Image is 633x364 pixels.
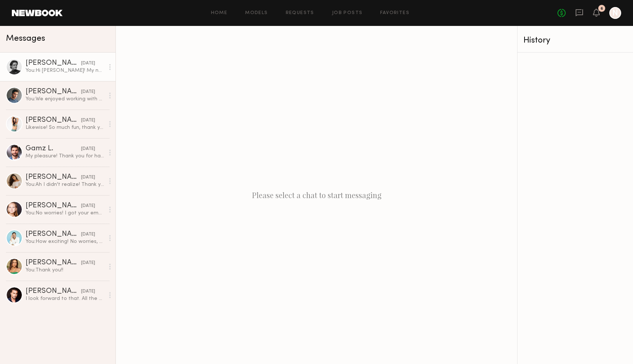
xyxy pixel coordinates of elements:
[26,288,81,295] div: [PERSON_NAME]
[81,203,95,210] div: [DATE]
[81,231,95,238] div: [DATE]
[81,260,95,267] div: [DATE]
[26,67,104,74] div: You: Hi [PERSON_NAME]! My name is [PERSON_NAME], I am the project coordinator for [DATE][PERSON_N...
[380,11,409,16] a: Favorites
[26,259,81,267] div: [PERSON_NAME]
[81,89,95,96] div: [DATE]
[26,88,81,96] div: [PERSON_NAME]
[26,267,104,274] div: You: Thank you!!
[26,202,81,210] div: [PERSON_NAME]
[332,11,363,16] a: Job Posts
[116,26,517,364] div: Please select a chat to start messaging
[600,7,603,11] div: 6
[81,174,95,181] div: [DATE]
[26,124,104,131] div: Likewise! So much fun, thank you for having me again :)
[609,7,621,19] a: N
[286,11,314,16] a: Requests
[523,36,627,45] div: History
[245,11,268,16] a: Models
[26,117,81,124] div: [PERSON_NAME]
[26,96,104,103] div: You: We enjoyed working with you too :)
[26,181,104,188] div: You: Ah I didn't realize! Thank you for letting us know :)
[26,174,81,181] div: [PERSON_NAME]
[81,117,95,124] div: [DATE]
[26,295,104,302] div: I look forward to that. All the best for the shoot
[6,34,45,43] span: Messages
[26,145,81,153] div: Gamz L.
[81,146,95,153] div: [DATE]
[26,231,81,238] div: [PERSON_NAME]
[26,238,104,245] div: You: How exciting! No worries, thank you for letting us know! We would love to work with you in t...
[26,153,104,160] div: My pleasure! Thank you for having me!
[26,210,104,217] div: You: No worries! I got your email. Thank you so much, enjoy your reunion!
[26,60,81,67] div: [PERSON_NAME]
[81,60,95,67] div: [DATE]
[211,11,228,16] a: Home
[81,288,95,295] div: [DATE]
